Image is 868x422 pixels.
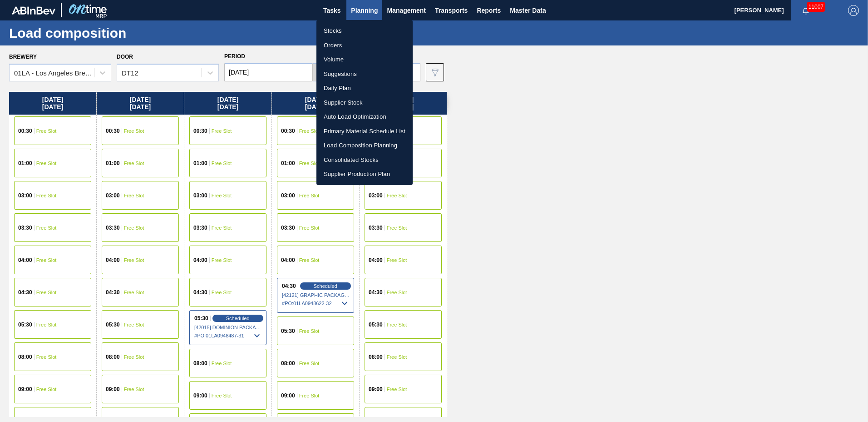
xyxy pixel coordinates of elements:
[316,153,413,167] a: Consolidated Stocks
[316,167,413,181] a: Supplier Production Plan
[316,95,413,110] a: Supplier Stock
[316,81,413,95] a: Daily Plan
[316,67,413,81] a: Suggestions
[316,52,413,67] a: Volume
[316,138,413,153] a: Load Composition Planning
[316,24,413,38] a: Stocks
[316,110,413,124] a: Auto Load Optimization
[316,124,413,139] a: Primary Material Schedule List
[316,38,413,53] a: Orders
